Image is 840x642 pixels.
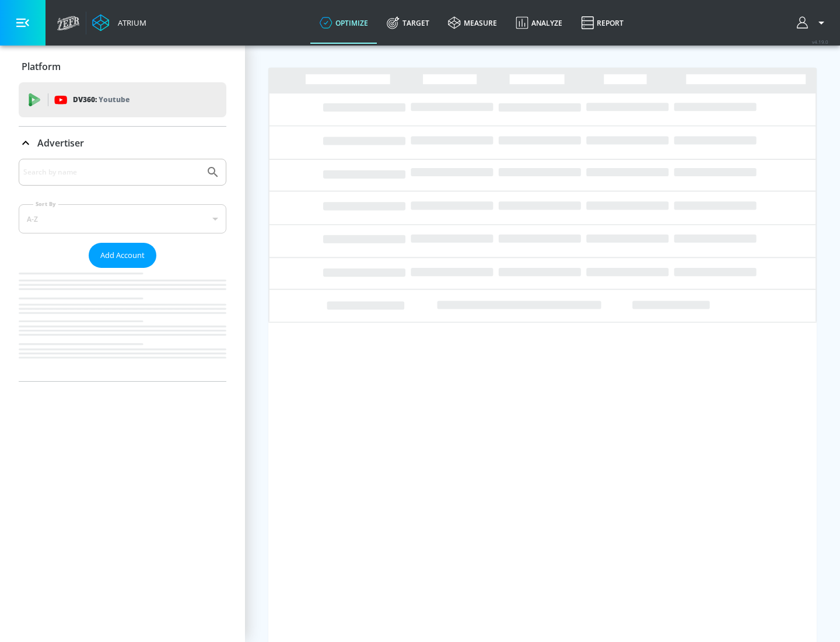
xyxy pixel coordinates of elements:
p: Platform [22,60,61,73]
div: DV360: Youtube [19,82,226,117]
div: Advertiser [19,159,226,381]
a: Report [572,2,633,44]
span: Add Account [100,249,145,262]
button: Add Account [89,243,156,268]
a: Atrium [92,14,146,32]
p: Advertiser [37,137,84,149]
nav: list of Advertiser [19,268,226,381]
a: Target [377,2,439,44]
input: Search by name [23,165,200,180]
p: Youtube [99,93,129,106]
div: Atrium [113,18,146,28]
a: optimize [310,2,377,44]
div: Platform [19,50,226,83]
label: Sort By [33,200,58,208]
p: DV360: [73,93,129,106]
a: measure [439,2,506,44]
span: v 4.19.0 [812,39,828,45]
div: A-Z [19,204,226,233]
a: Analyze [506,2,572,44]
div: Advertiser [19,127,226,159]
